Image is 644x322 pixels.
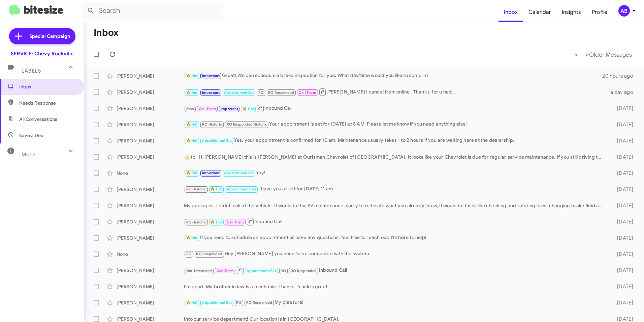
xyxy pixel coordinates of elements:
div: [PERSON_NAME] [117,89,184,96]
div: [DATE] [606,218,639,225]
span: Appointment Set [227,187,256,191]
span: Not-Interested [186,269,212,273]
span: 🔥 Hot [186,236,198,240]
span: 🔥 Hot [186,74,198,78]
span: RO Responded [291,269,317,273]
button: Previous [570,48,582,61]
span: RO [236,300,241,305]
div: [DATE] [606,267,639,274]
div: Inbound Call [184,266,606,274]
button: Next [581,48,636,61]
span: Appointment Set [224,90,254,95]
span: All Conversations [19,116,57,123]
div: [DATE] [606,251,639,258]
div: [PERSON_NAME] [117,121,184,128]
span: « [574,50,578,59]
span: RO Historic [186,220,206,224]
div: [PERSON_NAME] [117,267,184,274]
span: Call Them [217,269,234,273]
span: 🔥 Hot [186,138,198,143]
span: RO Responded [196,252,222,256]
div: [PERSON_NAME] I cancel from online . Thank u for u help . [184,88,606,96]
div: AB [618,5,630,17]
div: Your appointment is set for [DATE] at 8 AM. Please let me know if you need anything else! [184,120,606,128]
span: Inbox [19,83,76,90]
nav: Page navigation example [570,48,636,61]
div: My apologies, I didnt look at the vehicle, It would be for EV maintenance, sorry to reiterate wha... [184,202,606,209]
div: If you need to schedule an appointment or have any questions, feel free to reach out. I'm here to... [184,234,606,242]
div: [DATE] [606,299,639,306]
a: Insights [556,2,586,22]
div: Yes, your appointment is confirmed for 10 am. Maintenance usually takes 1 to 2 hours if you are w... [184,137,606,144]
span: Important [202,90,220,95]
div: SERVICE: Chevy Rockville [11,50,74,57]
span: RO Historic [202,122,222,127]
span: Call Them [199,107,216,111]
div: [PERSON_NAME] [117,105,184,112]
span: Needs Response [19,100,76,106]
div: [PERSON_NAME] [117,137,184,144]
span: Older Messages [589,51,632,58]
div: [DATE] [606,121,639,128]
span: More [22,152,35,158]
a: Profile [586,2,613,22]
span: 🔥 Hot [186,122,198,127]
span: Call Them [227,220,244,224]
div: [DATE] [606,137,639,144]
div: Hey [PERSON_NAME] you need to be connected with the system [184,250,606,258]
div: [DATE] [606,170,639,177]
button: AB [613,5,637,17]
input: Search [82,3,223,19]
a: Calendar [523,2,556,22]
div: ​👍​ to “ Hi [PERSON_NAME] this is [PERSON_NAME] at Ourisman Chevrolet of [GEOGRAPHIC_DATA]. It lo... [184,154,606,160]
span: Important [202,171,220,175]
div: [PERSON_NAME] [117,202,184,209]
div: [DATE] [606,105,639,112]
div: [PERSON_NAME] [117,154,184,160]
span: 🔥 Hot [243,107,254,111]
div: Inbound Call [184,217,606,226]
h1: Inbox [94,27,119,38]
span: 🔥 Hot [211,187,222,191]
span: RO [186,252,192,256]
span: RO Responded [268,90,294,95]
span: RO Historic [186,187,206,191]
span: RO Responded [246,300,272,305]
span: Save a Deal [19,132,44,139]
span: RO Responded Historic [227,122,267,127]
div: My pleasure! [184,299,606,306]
span: RO [281,269,286,273]
div: I'm good. My brother in law is a mechanic. Thanks. Truck is great [184,283,606,290]
div: [PERSON_NAME] [117,218,184,225]
div: [DATE] [606,235,639,241]
span: Appointment Set [247,269,276,273]
div: [DATE] [606,283,639,290]
div: [PERSON_NAME] [117,299,184,306]
div: Inbound Call [184,104,606,112]
span: » [585,50,589,59]
div: 20 hours ago [602,73,639,79]
span: Labels [22,68,41,74]
span: Stop [186,107,194,111]
a: Inbox [498,2,523,22]
span: RO [258,90,264,95]
span: 🔥 Hot [186,300,198,305]
span: Important [221,107,238,111]
span: 🔥 Hot [211,220,222,224]
span: 🔥 Hot [186,90,198,95]
span: Important [202,74,220,78]
span: 🔥 Hot [186,171,198,175]
div: None [117,251,184,258]
span: Call Them [299,90,316,95]
div: [DATE] [606,154,639,160]
div: [PERSON_NAME] [117,73,184,79]
a: Special Campaign [9,28,75,44]
div: I have you all set for [DATE] 11 am [184,185,606,193]
div: None [117,170,184,177]
span: Appointment Set [202,300,232,305]
span: Special Campaign [29,33,70,39]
